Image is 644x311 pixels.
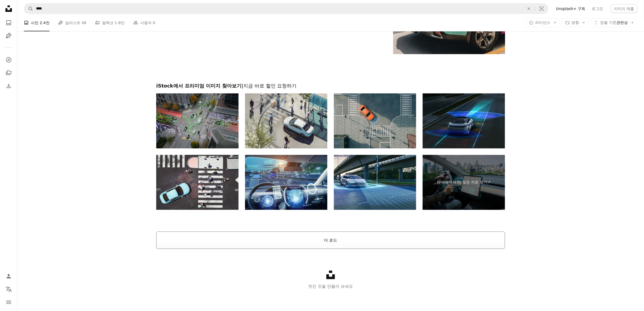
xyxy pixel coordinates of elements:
a: Unsplash+ 구독 [553,4,588,13]
a: 컬렉션 [3,67,14,78]
a: 일러스트 [3,30,14,41]
span: 라이선스 [535,20,551,25]
a: iStock에서 더 많은 자료 보기↗ [423,155,505,210]
img: 미래의 자치 자동차 조종석 [245,155,327,210]
a: 다운로드 내역 [3,80,14,91]
span: 0 [153,20,155,26]
button: 방향 [562,18,589,27]
span: 관련성 [600,20,628,25]
p: 멋진 것을 만들어 보세요 [17,283,644,290]
a: 홈 — Unsplash [3,3,14,15]
a: 로그인 / 가입 [3,271,14,282]
button: 정렬 기준관련성 [591,18,638,27]
span: | 지금 바로 할인 요청하기 [242,83,297,89]
button: Unsplash 검색 [24,4,33,14]
img: 스마트 시티 [156,93,239,148]
button: 삭제 [523,4,535,14]
span: 방향 [572,20,579,25]
a: 사진 [3,17,14,28]
span: 1.8만 [115,20,124,26]
span: 정렬 기준 [600,20,617,25]
button: 이미지 제출 [611,4,638,13]
a: 컬렉션 1.8만 [95,14,125,31]
button: 라이선스 [526,18,560,27]
img: 움직임을 위한 AI 지원 센서가 있는 최신 차량 [156,155,239,210]
button: 언어 [3,284,14,295]
a: 일러스트 48 [58,14,86,31]
form: 사이트 전체에서 이미지 찾기 [24,3,548,14]
button: 메뉴 [3,297,14,308]
button: 시각적 검색 [535,4,548,14]
img: 환경 센서가 장착된 무인 자동차 [245,93,327,148]
a: 로그인 [589,4,607,13]
a: 사용자 0 [133,14,155,31]
button: 더 로드 [156,232,505,249]
h2: iStock에서 프리미엄 이미지 찾아보기 [156,83,505,89]
span: 48 [82,20,86,26]
img: 도시 고속도로를 통해 움직이는 자율 주행 3D 자동차. 시각화 개념: 차량, 위험, 속도 제한에 대한 전방 도로를 스캔하는 센서. 데이 어반 드라이브웨이. 프론트 팔로잉 View [334,155,416,210]
img: 미래 지향적인 3D 컨셉 카를 따르는 공중 드론. 도시 고속도로를 통해 움직이는 자율 주행 자동차. 시각화된 AI 센서가 전방 도로를 스캔하여 속도 제한, 차량, 보행자를 스... [423,93,505,148]
a: 탐색 [3,54,14,65]
img: 혁신적인 자동차, 첨단 자율 주행 센서 선보여 [334,93,416,148]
